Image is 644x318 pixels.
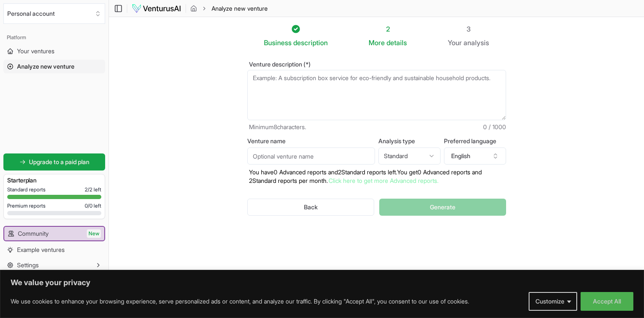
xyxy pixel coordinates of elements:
nav: breadcrumb [190,4,268,13]
span: description [293,38,328,47]
span: Upgrade to a paid plan [29,158,89,166]
span: Settings [17,261,39,269]
span: Premium reports [7,202,46,209]
span: Business [264,38,292,48]
a: Analyze new venture [3,60,105,73]
span: Analyze new venture [17,62,74,71]
span: Standard reports [7,186,46,193]
p: You have 0 Advanced reports and 2 Standard reports left. Y ou get 0 Advanced reports and 2 Standa... [247,168,506,185]
label: Venture description (*) [247,61,506,67]
span: Your [448,38,462,48]
button: Back [247,199,375,216]
span: Example ventures [17,246,65,254]
span: More [369,38,385,48]
span: Your ventures [17,47,54,55]
button: Settings [3,258,105,272]
button: Accept All [581,292,633,311]
input: Optional venture name [247,147,375,165]
div: 3 [448,24,489,34]
a: Example ventures [3,243,105,257]
span: Minimum 8 characters. [249,123,306,131]
button: Customize [529,292,577,311]
button: English [444,147,506,165]
span: New [87,229,101,238]
span: 2 / 2 left [85,186,101,193]
span: 0 / 1000 [483,123,506,131]
label: Preferred language [444,138,506,144]
label: Analysis type [378,138,441,144]
span: analysis [464,38,489,47]
button: Select an organization [3,3,105,24]
a: Your ventures [3,44,105,58]
span: Community [18,229,49,238]
p: We use cookies to enhance your browsing experience, serve personalized ads or content, and analyz... [11,296,469,306]
span: Analyze new venture [212,4,268,13]
a: Click here to get more Advanced reports. [329,177,438,184]
img: logo [132,3,181,14]
a: CommunityNew [4,227,104,240]
span: details [386,38,407,47]
span: 0 / 0 left [85,202,101,209]
div: 2 [369,24,407,34]
p: We value your privacy [11,278,633,288]
div: Platform [3,31,105,44]
a: Upgrade to a paid plan [3,153,105,171]
label: Venture name [247,138,375,144]
h3: Starter plan [7,176,101,185]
